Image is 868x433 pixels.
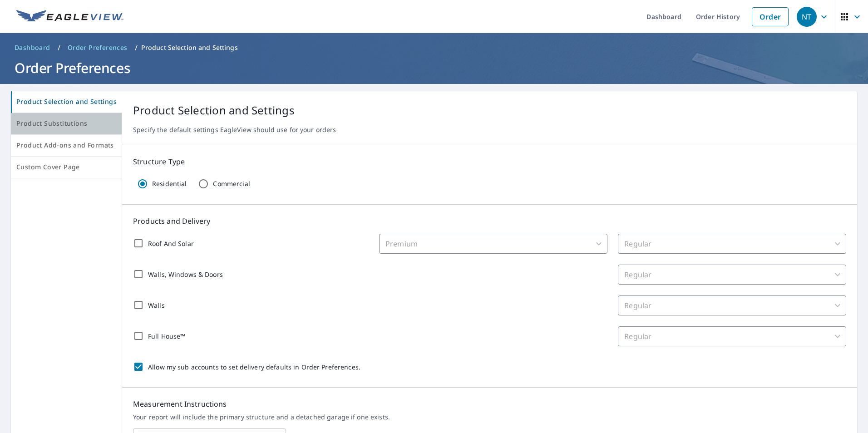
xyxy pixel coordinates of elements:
[379,234,607,254] div: Premium
[133,156,846,167] p: Structure Type
[135,42,138,53] li: /
[133,126,846,134] p: Specify the default settings EagleView should use for your orders
[16,162,116,173] span: Custom Cover Page
[15,43,50,52] span: Dashboard
[148,270,223,279] p: Walls, Windows & Doors
[618,234,846,254] div: Regular
[11,40,54,55] a: Dashboard
[11,59,857,77] h1: Order Preferences
[16,96,117,108] span: Product Selection and Settings
[11,40,857,55] nav: breadcrumb
[618,326,846,346] div: Regular
[148,239,194,248] p: Roof And Solar
[141,43,238,52] p: Product Selection and Settings
[58,42,60,53] li: /
[133,399,846,409] p: Measurement Instructions
[11,91,122,178] div: tab-list
[16,118,116,129] span: Product Substitutions
[64,40,131,55] a: Order Preferences
[213,180,250,188] p: Commercial
[68,43,128,52] span: Order Preferences
[133,413,846,421] p: Your report will include the primary structure and a detached garage if one exists.
[618,265,846,285] div: Regular
[16,140,116,151] span: Product Add-ons and Formats
[148,331,185,341] p: Full House™
[797,7,817,27] div: NT
[133,102,846,118] p: Product Selection and Settings
[152,180,187,188] p: Residential
[752,7,789,26] a: Order
[618,295,846,315] div: Regular
[133,216,846,226] p: Products and Delivery
[16,10,123,24] img: EV Logo
[148,362,360,372] p: Allow my sub accounts to set delivery defaults in Order Preferences.
[148,300,165,310] p: Walls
